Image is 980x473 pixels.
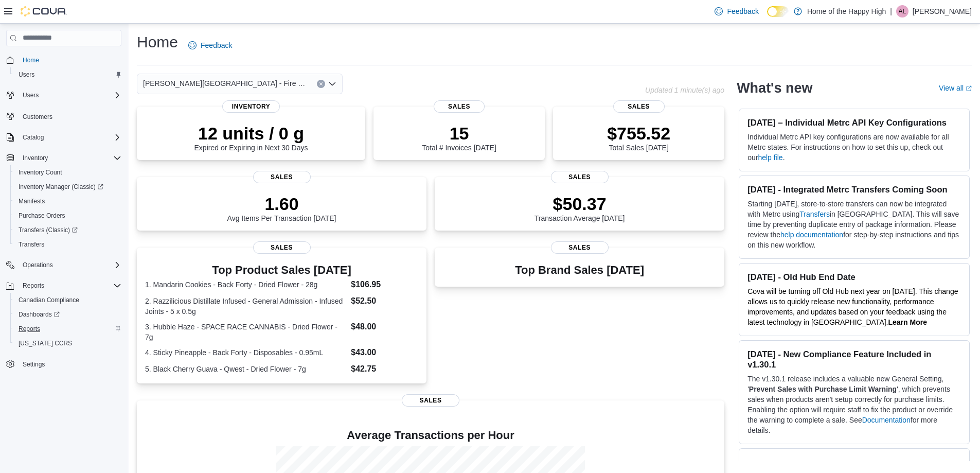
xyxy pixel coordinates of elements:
span: Purchase Orders [19,212,65,220]
span: Operations [23,261,53,269]
span: Sales [434,100,485,113]
div: Total Sales [DATE] [607,123,670,152]
p: The v1.30.1 release includes a valuable new General Setting, ' ', which prevents sales when produ... [747,374,961,435]
p: Starting [DATE], store-to-store transfers can now be integrated with Metrc using in [GEOGRAPHIC_D... [747,199,961,250]
button: [US_STATE] CCRS [10,336,126,351]
button: Operations [19,259,57,271]
span: Sales [551,171,609,183]
dt: 1. Mandarin Cookies - Back Forty - Dried Flower - 28g [145,279,347,290]
button: Users [2,88,126,102]
dt: 3. Hubble Haze - SPACE RACE CANNABIS - Dried Flower - 7g [145,322,347,342]
dd: $43.00 [351,346,418,359]
h1: Home [137,32,178,52]
div: Transaction Average [DATE] [534,194,625,222]
span: Manifests [19,197,45,205]
a: Transfers (Classic) [10,223,126,237]
span: Transfers [19,240,44,249]
div: Avg Items Per Transaction [DATE] [227,194,336,222]
span: Inventory Manager (Classic) [14,181,121,193]
a: Transfers (Classic) [14,224,82,236]
span: Purchase Orders [14,209,121,222]
a: Inventory Manager (Classic) [10,180,126,194]
span: Reports [19,279,121,292]
a: Dashboards [14,308,64,321]
p: | [890,5,892,17]
span: Inventory [19,152,121,164]
nav: Complex example [6,48,121,398]
button: Catalog [2,130,126,145]
span: Inventory Count [19,168,62,177]
h2: What's new [737,80,812,96]
span: Home [19,54,121,66]
h3: [DATE] - Integrated Metrc Transfers Coming Soon [747,184,961,195]
a: Canadian Compliance [14,294,83,306]
span: Operations [19,259,121,271]
h3: [DATE] - Old Hub End Date [747,272,961,282]
h3: [DATE] - New Compliance Feature Included in v1.30.1 [747,349,961,370]
a: Transfers [799,210,830,218]
a: help file [758,153,782,162]
a: Manifests [14,195,49,207]
span: Settings [23,360,45,369]
a: Purchase Orders [14,209,69,222]
div: Expired or Expiring in Next 30 Days [194,123,308,152]
span: Transfers (Classic) [19,226,78,234]
a: Documentation [862,416,911,424]
span: Manifests [14,195,121,207]
button: Purchase Orders [10,208,126,223]
span: Users [14,68,121,81]
span: Users [19,71,34,79]
span: Reports [19,325,40,333]
a: Feedback [184,35,236,56]
span: Sales [402,394,459,407]
span: Feedback [201,40,232,50]
span: Reports [23,282,44,290]
dt: 2. Razzilicious Distillate Infused - General Admission - Infused Joints - 5 x 0.5g [145,296,347,317]
button: Users [10,67,126,82]
dt: 4. Sticky Pineapple - Back Forty - Disposables - 0.95mL [145,347,347,358]
div: Adam Lamoureux [896,5,908,17]
span: Sales [551,241,609,254]
button: Reports [19,279,48,292]
img: Cova [21,6,67,16]
span: Transfers (Classic) [14,224,121,236]
span: AL [899,5,906,17]
a: Settings [19,358,49,371]
button: Operations [2,258,126,272]
button: Reports [10,322,126,336]
h3: Top Brand Sales [DATE] [515,264,644,276]
a: Feedback [710,1,762,22]
button: Inventory Count [10,165,126,180]
a: [US_STATE] CCRS [14,337,76,349]
button: Clear input [317,80,325,88]
h3: [DATE] – Individual Metrc API Key Configurations [747,117,961,128]
div: Total # Invoices [DATE] [422,123,496,152]
p: [PERSON_NAME] [913,5,972,17]
span: Canadian Compliance [14,294,121,306]
span: Dashboards [14,308,121,321]
strong: Prevent Sales with Purchase Limit Warning [749,385,897,393]
button: Users [19,89,43,101]
span: Users [23,91,39,99]
span: Dashboards [19,310,60,319]
span: [PERSON_NAME][GEOGRAPHIC_DATA] - Fire & Flower [143,77,307,90]
span: Inventory Count [14,166,121,179]
p: Individual Metrc API key configurations are now available for all Metrc states. For instructions ... [747,132,961,163]
p: 15 [422,123,496,144]
button: Transfers [10,237,126,252]
span: Sales [253,241,311,254]
span: Canadian Compliance [19,296,79,304]
button: Catalog [19,131,48,144]
p: $755.52 [607,123,670,144]
span: Sales [253,171,311,183]
span: Customers [19,110,121,122]
span: Reports [14,323,121,335]
p: $50.37 [534,194,625,214]
dd: $106.95 [351,278,418,291]
span: Inventory [23,154,48,162]
button: Inventory [2,151,126,165]
span: Catalog [23,133,44,142]
a: Transfers [14,238,48,251]
span: Catalog [19,131,121,144]
span: Cova will be turning off Old Hub next year on [DATE]. This change allows us to quickly release ne... [747,287,958,326]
